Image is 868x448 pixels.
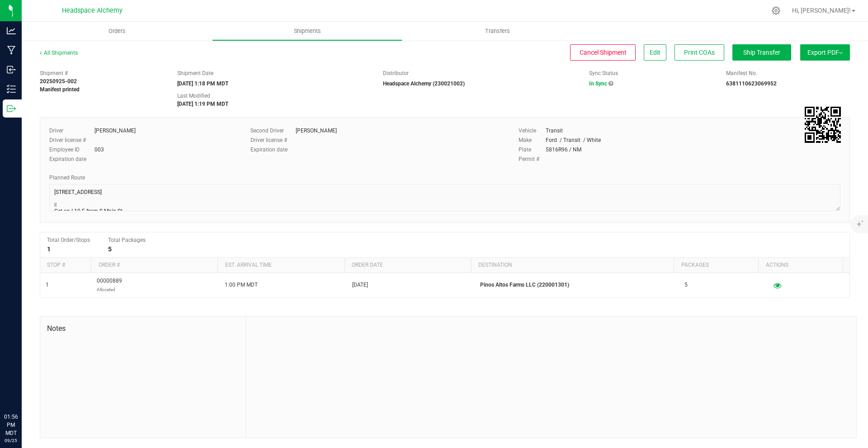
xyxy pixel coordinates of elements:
button: Edit [644,44,666,61]
label: Employee ID [49,146,94,154]
div: 5816R96 / NM [546,146,581,154]
span: In Sync [589,80,607,87]
strong: 20250925-002 [40,78,77,85]
div: [PERSON_NAME] [94,127,136,135]
label: Make [519,136,546,144]
p: 01:56 PM MDT [4,413,18,437]
label: Last Modified [177,92,210,100]
inline-svg: Analytics [7,26,16,35]
span: Cancel Shipment [580,49,627,56]
span: 00000889 [97,277,122,294]
span: Shipments [282,27,333,35]
span: 5 [684,281,688,289]
span: Notes [47,323,239,334]
qrcode: 20250925-002 [805,107,841,143]
th: Actions [758,258,843,273]
div: 003 [94,146,104,154]
th: Order # [91,258,217,273]
a: Transfers [402,22,593,41]
th: Est. arrival time [217,258,344,273]
label: Shipment Date [177,69,213,77]
label: Driver license # [250,136,296,144]
strong: Manifest printed [40,86,80,93]
button: Cancel Shipment [570,44,636,61]
label: Permit # [519,155,546,163]
iframe: Resource center [9,376,36,403]
button: Export PDF [800,44,850,61]
label: Distributor [383,69,409,77]
span: Headspace Alchemy [62,7,123,14]
th: Stop # [40,258,91,273]
span: Edit [650,49,660,56]
inline-svg: Inbound [7,65,16,74]
label: Sync Status [589,69,618,77]
span: Print COAs [684,49,715,56]
span: Total Packages [108,237,146,243]
button: Print COAs [675,44,724,61]
p: Pinos Altos Farms LLC (220001301) [480,281,674,289]
inline-svg: Outbound [7,104,16,113]
strong: 6381110623069952 [726,80,777,87]
label: Expiration date [49,155,94,163]
img: Scan me! [805,107,841,143]
th: Destination [471,258,674,273]
label: Vehicle [519,127,546,135]
p: 09/25 [4,437,18,444]
span: Total Order/Stops [47,237,90,243]
div: Transit [546,127,563,135]
a: Shipments [212,22,402,41]
label: Driver license # [49,136,94,144]
span: Planned Route [49,174,85,181]
th: Packages [674,258,758,273]
strong: 5 [108,245,112,253]
div: Manage settings [770,6,782,15]
label: Driver [49,127,94,135]
strong: Headspace Alchemy (230021002) [383,80,465,87]
a: All Shipments [40,50,78,56]
span: Orders [96,27,138,35]
p: Allocated [97,285,122,294]
span: Hi, [PERSON_NAME]! [792,7,851,14]
label: Plate [519,146,546,154]
span: Transfers [473,27,522,35]
label: Second Driver [250,127,296,135]
strong: [DATE] 1:18 PM MDT [177,80,228,87]
span: [DATE] [352,281,368,289]
span: 1:00 PM MDT [225,281,258,289]
inline-svg: Inventory [7,85,16,94]
span: Ship Transfer [743,49,780,56]
div: [PERSON_NAME] [296,127,337,135]
label: Expiration date [250,146,296,154]
strong: 1 [47,245,51,253]
strong: [DATE] 1:19 PM MDT [177,101,228,107]
div: Ford / Transit / White [546,136,601,144]
span: Export PDF [807,49,843,56]
button: Ship Transfer [732,44,791,61]
a: Orders [22,22,212,41]
th: Order date [344,258,471,273]
inline-svg: Manufacturing [7,46,16,55]
span: 1 [46,281,49,289]
span: Shipment # [40,69,164,77]
label: Manifest No. [726,69,757,77]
